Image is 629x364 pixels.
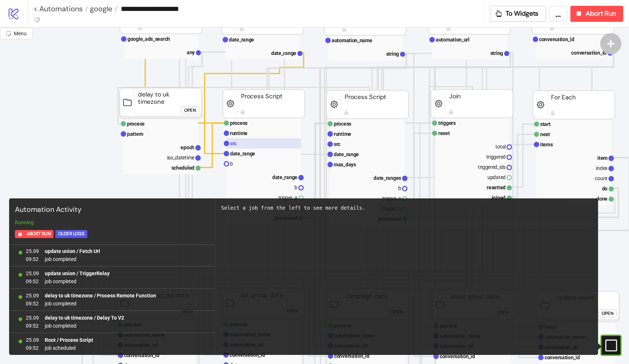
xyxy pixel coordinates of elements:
text: date_range [230,151,255,157]
text: process [334,121,351,127]
text: runtime [230,130,248,136]
span: job completed [45,277,110,285]
text: src [334,141,340,147]
text: conversation_id [539,36,574,42]
text: date_range [229,37,254,43]
text: runtime [334,131,351,137]
b: delay to uk timezone / Process Remote Function [45,293,156,298]
text: conversation_id [334,353,369,359]
span: 09:52 [26,344,39,352]
span: radius-bottomright [6,31,11,36]
b: update union / TriggerRelay [45,270,110,276]
text: any [187,50,195,55]
text: pattern [127,131,143,137]
text: conversation_id [230,352,265,358]
span: job completed [45,255,100,263]
text: reset [438,130,450,136]
button: Abort Run [15,230,54,238]
div: Running [12,218,212,226]
text: string [490,50,503,56]
b: update union / Fetch Url [45,248,100,254]
span: Abort Run [586,9,616,18]
text: next [540,131,550,137]
span: Menu [14,31,27,36]
span: 25.09 [26,314,39,322]
text: date_range [334,151,359,157]
text: google_ads_search [127,36,170,42]
b: delay to uk timezone / Delay To V2 [45,315,124,321]
span: 25.09 [26,247,39,255]
text: triggered_ids [478,164,506,170]
span: job completed [45,322,124,330]
div: Older Logs [58,230,84,238]
text: triggered [486,154,506,160]
span: job completed [45,300,156,308]
text: process [230,120,248,126]
text: date_range [272,174,297,180]
text: epoch [181,145,194,150]
span: To Widgets [506,9,539,18]
div: Select a job from the left to see more details. [221,204,592,212]
text: iso_datetime [167,155,195,161]
text: b [230,161,233,167]
text: date_ranges [373,175,401,181]
span: 09:52 [26,255,39,263]
span: 25.09 [26,336,39,344]
text: conversation_id [440,353,475,359]
span: 25.09 [26,292,39,300]
button: Abort Run [570,6,623,22]
button: To Widgets [490,6,546,22]
text: automation_name [332,37,372,43]
button: ... [549,6,567,22]
text: b [398,185,401,191]
text: total [495,144,506,150]
div: Open [602,309,613,318]
span: 09:52 [26,322,39,330]
text: date_range [271,50,296,56]
text: item [597,155,608,161]
a: google [88,5,118,12]
button: Open [181,106,199,114]
div: Open [184,106,196,115]
a: < Automations [33,5,88,12]
span: 25.09 [26,269,39,277]
text: conversation_id [571,50,606,56]
text: conversation_id [124,352,159,358]
text: string [386,51,399,57]
text: count [595,175,608,181]
text: automation_url [436,37,470,43]
text: triggers [438,120,456,126]
text: items [540,142,553,147]
text: conversation_id [545,355,580,360]
span: Abort Run [27,230,51,238]
button: Older Logs [55,230,87,238]
text: src [230,141,237,146]
button: Open [598,309,617,317]
span: 09:52 [26,300,39,308]
text: index [596,165,608,171]
text: max_days [334,162,356,167]
text: process [127,121,145,127]
text: b [294,185,297,190]
b: Root / Process Script [45,337,93,343]
div: Automation Activity [12,201,212,218]
span: job scheduled [45,344,93,352]
text: start [540,121,551,127]
span: google [88,4,112,13]
span: 09:52 [26,277,39,285]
